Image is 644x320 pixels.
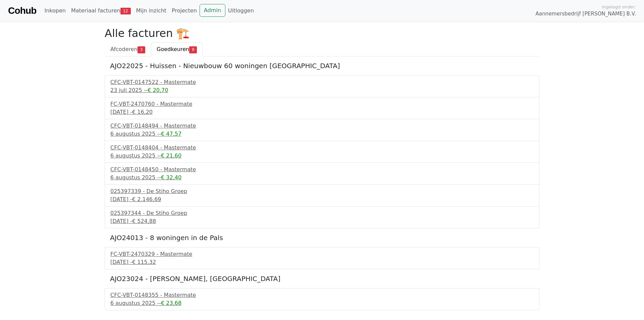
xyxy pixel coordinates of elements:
[110,250,534,258] div: FC-VBT-2470329 - Mastermate
[110,217,534,225] div: [DATE] -
[120,8,131,14] span: 12
[110,291,534,307] a: CFC-VBT-0148355 - Mastermate6 augustus 2025 --€ 23,68
[110,78,534,86] div: CFC-VBT-0147522 - Mastermate
[110,62,534,70] h5: AJO22025 - Huissen - Nieuwbouw 60 woningen [GEOGRAPHIC_DATA]
[110,100,534,108] div: FC-VBT-2470760 - Mastermate
[110,122,534,130] div: CFC-VBT-0148494 - Mastermate
[110,100,534,116] a: FC-VBT-2470760 - Mastermate[DATE] -€ 16,20
[68,4,133,17] a: Materiaal facturen12
[110,258,534,266] div: [DATE] -
[159,152,181,159] span: -€ 21,60
[225,4,257,17] a: Uitloggen
[132,259,156,265] span: € 115,32
[105,42,151,56] a: Afcoderen3
[110,299,534,307] div: 6 augustus 2025 -
[110,174,534,182] div: 6 augustus 2025 -
[110,108,534,116] div: [DATE] -
[110,46,138,52] span: Afcoderen
[133,4,169,17] a: Mijn inzicht
[110,234,534,242] h5: AJO24013 - 8 woningen in de Pals
[110,195,534,203] div: [DATE] -
[146,87,168,93] span: -€ 20,70
[110,166,534,182] a: CFC-VBT-0148450 - Mastermate6 augustus 2025 --€ 32,40
[132,109,153,115] span: € 16,20
[132,218,156,224] span: € 524,88
[110,209,534,217] div: 025397344 - De Stiho Groep
[110,291,534,299] div: CFC-VBT-0148355 - Mastermate
[110,250,534,266] a: FC-VBT-2470329 - Mastermate[DATE] -€ 115,32
[110,144,534,160] a: CFC-VBT-0148404 - Mastermate6 augustus 2025 --€ 21,60
[110,86,534,94] div: 23 juli 2025 -
[110,78,534,94] a: CFC-VBT-0147522 - Mastermate23 juli 2025 --€ 20,70
[159,131,181,137] span: -€ 47,57
[159,300,181,306] span: -€ 23,68
[189,46,197,53] span: 9
[110,122,534,138] a: CFC-VBT-0148494 - Mastermate6 augustus 2025 --€ 47,57
[110,209,534,225] a: 025397344 - De Stiho Groep[DATE] -€ 524,88
[132,196,161,202] span: € 2.146,69
[110,130,534,138] div: 6 augustus 2025 -
[110,152,534,160] div: 6 augustus 2025 -
[151,42,203,56] a: Goedkeuren9
[535,10,636,18] span: Aannemersbedrijf [PERSON_NAME] B.V.
[157,46,189,52] span: Goedkeuren
[602,4,636,10] span: Ingelogd onder:
[110,187,534,203] a: 025397339 - De Stiho Groep[DATE] -€ 2.146,69
[110,144,534,152] div: CFC-VBT-0148404 - Mastermate
[105,27,539,40] h2: Alle facturen 🏗️
[200,4,225,17] a: Admin
[8,3,36,19] a: Cohub
[110,275,534,283] h5: AJO23024 - [PERSON_NAME], [GEOGRAPHIC_DATA]
[110,166,534,174] div: CFC-VBT-0148450 - Mastermate
[110,187,534,195] div: 025397339 - De Stiho Groep
[169,4,200,17] a: Projecten
[138,46,145,53] span: 3
[159,174,181,181] span: -€ 32,40
[42,4,68,17] a: Inkopen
